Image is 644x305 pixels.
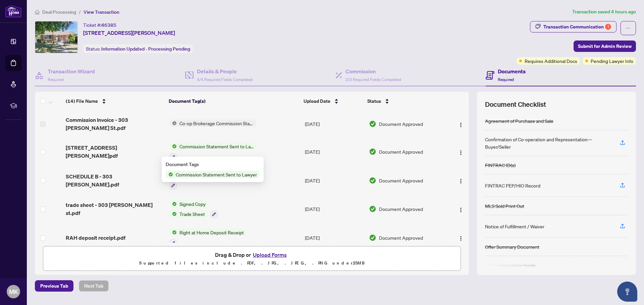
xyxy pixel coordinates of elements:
[574,41,636,52] button: Submit for Admin Review
[379,234,423,241] span: Document Approved
[47,259,457,267] p: Supported files include .PDF, .JPG, .JPEG, .PNG under 25 MB
[79,280,109,292] button: Next Tab
[35,280,73,292] button: Previous Tab
[66,97,98,105] span: (14) File Name
[169,200,218,218] button: Status IconSigned CopyStatus IconTrade Sheet
[101,22,116,28] span: 46385
[5,5,21,17] img: logo
[304,97,330,105] span: Upload Date
[301,92,365,110] th: Upload Date
[591,57,633,65] span: Pending Lawyer Info
[455,146,466,157] button: Logo
[177,210,208,218] span: Trade Sheet
[458,150,464,155] img: Logo
[48,77,64,82] span: Required
[369,205,376,213] img: Document Status
[485,223,544,230] div: Notice of Fulfillment / Waiver
[525,57,577,65] span: Requires Additional Docs
[177,143,256,150] span: Commission Statement Sent to Lawyer
[302,166,366,195] td: [DATE]
[35,10,40,14] span: home
[367,97,381,105] span: Status
[485,182,540,189] div: FINTRAC PEP/HIO Record
[578,41,632,52] span: Submit for Admin Review
[173,171,260,178] span: Commission Statement Sent to Lawyer
[166,171,173,178] img: Status Icon
[369,234,376,241] img: Document Status
[169,210,177,218] img: Status Icon
[369,177,376,184] img: Document Status
[83,29,175,37] span: [STREET_ADDRESS][PERSON_NAME]
[48,67,95,75] h4: Transaction Wizard
[345,67,401,75] h4: Commission
[251,250,289,259] button: Upload Forms
[345,77,401,82] span: 2/2 Required Fields Completed
[572,8,636,16] article: Transaction saved 4 hours ago
[66,172,164,188] span: SCHEDULE B - 303 [PERSON_NAME].pdf
[379,205,423,213] span: Document Approved
[166,161,260,168] div: Document Tags
[455,232,466,243] button: Logo
[485,243,539,250] div: Offer Summary Document
[43,246,461,271] span: Drag & Drop orUpload FormsSupported files include .PDF, .JPG, .JPEG, .PNG under25MB
[66,234,125,242] span: RAH deposit receipt.pdf
[369,148,376,155] img: Document Status
[197,67,253,75] h4: Details & People
[177,229,247,236] span: Right at Home Deposit Receipt
[302,110,366,137] td: [DATE]
[169,120,177,127] img: Status Icon
[83,21,116,29] div: Ticket #:
[302,223,366,252] td: [DATE]
[379,177,423,184] span: Document Approved
[498,77,514,82] span: Required
[379,148,423,155] span: Document Approved
[177,200,208,208] span: Signed Copy
[458,207,464,213] img: Logo
[9,287,18,296] span: MK
[215,250,289,259] span: Drag & Drop or
[485,202,524,210] div: MLS Sold Print Out
[63,92,166,110] th: (14) File Name
[169,120,256,127] button: Status IconCo-op Brokerage Commission Statement
[35,21,77,53] img: IMG-X12310055_1.jpg
[455,119,466,129] button: Logo
[169,229,177,236] img: Status Icon
[530,21,616,32] button: Transaction Communication1
[485,117,553,125] div: Agreement of Purchase and Sale
[626,26,631,30] span: ellipsis
[458,178,464,184] img: Logo
[101,46,190,52] span: Information Updated - Processing Pending
[169,229,247,247] button: Status IconRight at Home Deposit Receipt
[485,161,516,169] div: FINTRAC ID(s)
[302,137,366,166] td: [DATE]
[197,77,253,82] span: 4/4 Required Fields Completed
[169,143,177,150] img: Status Icon
[498,67,526,75] h4: Documents
[379,120,423,128] span: Document Approved
[42,9,76,15] span: Deal Processing
[79,8,81,16] li: /
[302,195,366,224] td: [DATE]
[485,136,612,150] div: Confirmation of Co-operation and Representation—Buyer/Seller
[485,100,546,109] span: Document Checklist
[83,44,193,53] div: Status:
[617,282,637,302] button: Open asap
[169,143,256,161] button: Status IconCommission Statement Sent to Lawyer
[455,204,466,214] button: Logo
[455,175,466,186] button: Logo
[66,116,164,132] span: Commission Invoice - 303 [PERSON_NAME] St.pdf
[84,9,119,15] span: View Transaction
[543,21,611,32] div: Transaction Communication
[169,200,177,208] img: Status Icon
[605,24,611,30] div: 1
[177,120,256,127] span: Co-op Brokerage Commission Statement
[458,236,464,241] img: Logo
[166,92,301,110] th: Document Tag(s)
[369,120,376,128] img: Document Status
[66,201,164,217] span: trade sheet - 303 [PERSON_NAME] st.pdf
[40,281,68,291] span: Previous Tab
[66,144,164,160] span: [STREET_ADDRESS][PERSON_NAME]pdf
[458,122,464,128] img: Logo
[365,92,444,110] th: Status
